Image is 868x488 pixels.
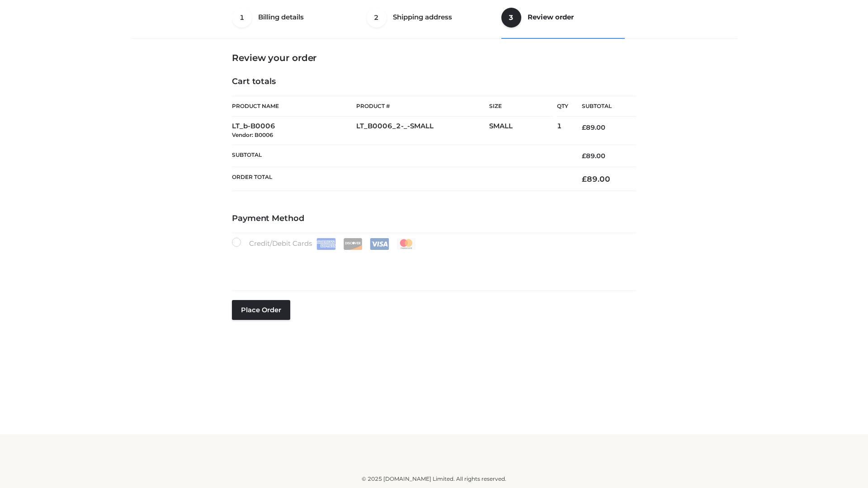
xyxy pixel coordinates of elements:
td: SMALL [489,117,557,145]
iframe: Secure payment input frame [230,248,634,281]
td: 1 [557,117,568,145]
h4: Cart totals [232,77,636,87]
img: Visa [370,238,389,250]
span: £ [582,123,586,131]
button: Place order [232,300,290,320]
label: Credit/Debit Cards [232,238,417,250]
th: Product # [356,96,489,117]
bdi: 89.00 [582,123,605,131]
td: LT_b-B0006 [232,117,356,145]
th: Size [489,96,552,117]
small: Vendor: B0006 [232,131,273,138]
h4: Payment Method [232,214,636,224]
div: © 2025 [DOMAIN_NAME] Limited. All rights reserved. [134,474,734,483]
img: Amex [316,238,336,250]
span: £ [582,174,587,183]
bdi: 89.00 [582,174,610,183]
th: Subtotal [232,145,568,167]
h3: Review your order [232,52,636,63]
td: LT_B0006_2-_-SMALL [356,117,489,145]
img: Discover [343,238,363,250]
span: £ [582,152,586,160]
th: Subtotal [568,96,636,117]
th: Product Name [232,96,356,117]
img: Mastercard [396,238,416,250]
th: Order Total [232,167,568,191]
bdi: 89.00 [582,152,605,160]
th: Qty [557,96,568,117]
